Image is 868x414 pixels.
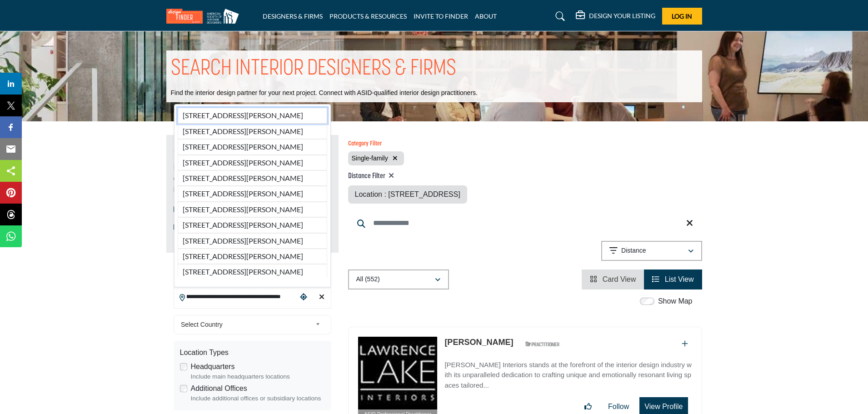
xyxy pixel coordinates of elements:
a: Search [547,9,571,24]
label: Show Map [658,296,693,307]
span: Card View [603,275,636,283]
h5: DESIGN YOUR LISTING [589,12,655,20]
button: All (552) [348,269,449,289]
li: [STREET_ADDRESS][PERSON_NAME] [178,186,327,201]
li: [STREET_ADDRESS][PERSON_NAME] [178,249,327,264]
li: [STREET_ADDRESS][PERSON_NAME] [178,124,327,139]
h2: ASID QUALIFIED DESIGNERS & MEMBERS [174,140,299,157]
li: [STREET_ADDRESS][PERSON_NAME] [178,217,327,233]
div: Include additional offices or subsidiary locations [191,394,325,403]
li: Card View [582,269,644,289]
a: PRODUCTS & RESOURCES [329,12,407,20]
a: DESIGNERS & FIRMS [263,12,323,20]
span: Single-family [352,155,388,162]
h2: Distance Filter [174,264,221,281]
h6: Category Filter [348,140,404,148]
a: View List [652,275,693,283]
div: Location Types [180,347,325,358]
a: View Card [590,275,636,283]
input: Search Keyword [348,212,702,234]
li: [STREET_ADDRESS][PERSON_NAME] [178,202,327,217]
li: [STREET_ADDRESS][PERSON_NAME] [178,170,327,186]
h1: SEARCH INTERIOR DESIGNERS & FIRMS [171,55,456,83]
a: Add To List [682,340,688,348]
p: Find Interior Designers, firms, suppliers, and organizations that support the profession and indu... [174,162,331,195]
span: List View [665,275,694,283]
label: Additional Offices [191,383,247,394]
li: List View [644,269,702,289]
input: ASID Members checkbox [174,224,180,230]
h4: Distance Filter [348,172,467,181]
a: [PERSON_NAME] [444,338,513,347]
li: [STREET_ADDRESS][PERSON_NAME] [178,155,327,170]
span: Log In [672,12,692,20]
li: [STREET_ADDRESS][PERSON_NAME] [178,264,327,277]
p: Find the interior design partner for your next project. Connect with ASID-qualified interior desi... [171,89,478,98]
p: Lawrence Lake [444,336,513,349]
button: Distance [601,241,702,261]
li: [STREET_ADDRESS][PERSON_NAME] [178,139,327,155]
a: [PERSON_NAME] Interiors stands at the forefront of the interior design industry with its unparall... [444,354,692,391]
label: Headquarters [191,361,235,372]
input: ASID Qualified Practitioners checkbox [174,206,180,213]
div: Clear search location [315,288,329,307]
div: Search Location [174,104,331,287]
input: Search Location [174,288,297,306]
div: Include main headquarters locations [191,372,325,381]
img: ASID Qualified Practitioners Badge Icon [522,339,563,350]
a: ABOUT [475,12,497,20]
span: Location : [STREET_ADDRESS] [355,190,460,198]
p: [PERSON_NAME] Interiors stands at the forefront of the interior design industry with its unparall... [444,360,692,391]
div: Choose your current location [297,288,310,307]
img: Site Logo [166,9,244,24]
p: Distance [621,246,646,255]
button: Log In [662,8,702,25]
span: Select Country [181,319,312,330]
div: DESIGN YOUR LISTING [576,11,655,22]
img: Lawrence Lake [358,337,438,409]
p: All (552) [356,275,380,284]
a: INVITE TO FINDER [414,12,468,20]
li: [STREET_ADDRESS][PERSON_NAME] [178,108,327,123]
li: [STREET_ADDRESS][PERSON_NAME] [178,233,327,249]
